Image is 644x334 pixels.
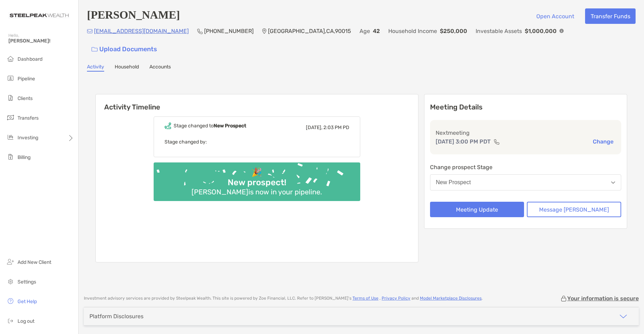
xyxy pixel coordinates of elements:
img: transfers icon [6,113,15,122]
p: [DATE] 3:00 PM PDT [436,137,491,146]
button: Message [PERSON_NAME] [527,202,621,217]
a: Upload Documents [87,42,162,57]
button: New Prospect [430,174,622,191]
button: Open Account [531,8,579,24]
a: Terms of Use [353,296,378,301]
p: $1,000,000 [525,27,557,35]
p: [EMAIL_ADDRESS][DOMAIN_NAME] [94,27,189,35]
p: [GEOGRAPHIC_DATA] , CA , 90015 [268,27,351,35]
a: Privacy Policy [382,296,410,301]
img: icon arrow [619,312,628,321]
button: Meeting Update [430,202,524,217]
p: Household Income [388,27,437,35]
p: [PHONE_NUMBER] [204,27,254,35]
div: 🎉 [249,167,265,178]
img: Zoe Logo [8,3,70,28]
span: Dashboard [18,56,42,62]
a: Model Marketplace Disclosures [420,296,482,301]
p: Stage changed by: [165,138,349,146]
span: Add New Client [18,259,51,265]
button: Transfer Funds [585,8,636,24]
img: investing icon [6,133,15,141]
p: 42 [373,27,380,35]
div: [PERSON_NAME] is now in your pipeline. [189,188,325,196]
img: logout icon [6,316,15,325]
a: Household [115,64,139,72]
a: Activity [87,64,104,72]
button: Change [591,138,616,145]
span: [PERSON_NAME]! [8,38,74,44]
span: Billing [18,154,31,160]
span: Clients [18,95,33,101]
img: billing icon [6,153,15,161]
span: 2:03 PM PD [323,125,349,131]
img: Confetti [154,162,360,195]
img: clients icon [6,94,15,102]
span: Investing [18,135,38,141]
div: New prospect! [225,178,289,188]
span: Log out [18,318,34,324]
span: Get Help [18,299,37,305]
img: Location Icon [262,28,267,34]
div: Platform Disclosures [89,313,143,320]
h4: [PERSON_NAME] [87,8,180,24]
img: Event icon [165,122,171,129]
img: settings icon [6,277,15,286]
img: button icon [92,47,98,52]
p: Your information is secure [567,295,639,302]
p: Change prospect Stage [430,163,622,172]
a: Accounts [149,64,171,72]
span: Settings [18,279,36,285]
span: [DATE], [306,125,322,131]
img: Open dropdown arrow [611,181,615,184]
p: Next meeting [436,128,616,137]
p: Meeting Details [430,103,622,112]
img: dashboard icon [6,54,15,63]
p: Age [360,27,370,35]
img: communication type [494,139,500,145]
img: add_new_client icon [6,258,15,266]
b: New Prospect [214,123,246,129]
h6: Activity Timeline [96,94,418,111]
img: get-help icon [6,297,15,305]
div: New Prospect [436,179,471,186]
img: pipeline icon [6,74,15,82]
span: Transfers [18,115,39,121]
p: Investment advisory services are provided by Steelpeak Wealth . This site is powered by Zoe Finan... [84,296,483,301]
img: Info Icon [559,29,564,33]
p: $250,000 [440,27,467,35]
span: Pipeline [18,76,35,82]
div: Stage changed to [174,123,246,129]
img: Phone Icon [197,28,203,34]
p: Investable Assets [476,27,522,35]
img: Email Icon [87,29,93,33]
